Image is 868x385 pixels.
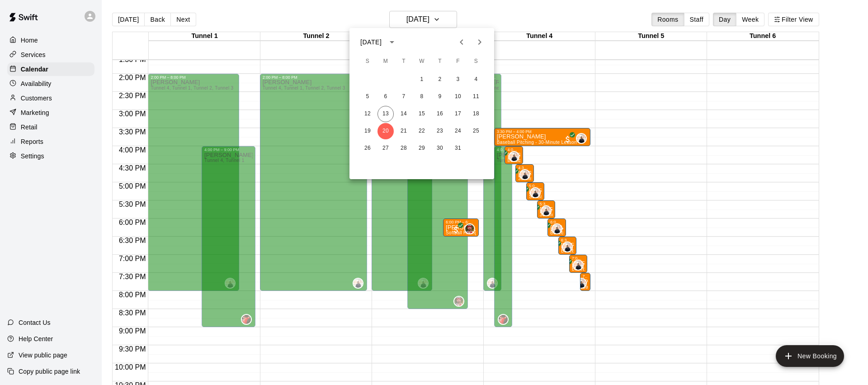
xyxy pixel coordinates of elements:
button: 24 [450,123,466,139]
button: 4 [468,71,484,88]
button: 11 [468,89,484,105]
button: 30 [432,140,448,157]
span: Friday [450,52,466,71]
button: 1 [414,71,430,88]
button: 9 [432,89,448,105]
span: Saturday [468,52,484,71]
button: 25 [468,123,484,139]
button: 10 [450,89,466,105]
button: 21 [396,123,412,139]
button: Next month [471,33,489,51]
button: 23 [432,123,448,139]
button: 6 [377,89,394,105]
button: 26 [359,140,376,157]
button: 19 [359,123,376,139]
button: 17 [450,106,466,122]
button: 13 [377,106,394,122]
div: [DATE] [360,38,382,47]
span: Sunday [359,52,376,71]
button: 15 [414,106,430,122]
button: 31 [450,140,466,157]
button: 20 [377,123,394,139]
button: 28 [396,140,412,157]
button: 2 [432,71,448,88]
button: 14 [396,106,412,122]
button: 22 [414,123,430,139]
span: Wednesday [414,52,430,71]
span: Monday [377,52,394,71]
button: 3 [450,71,466,88]
button: Previous month [453,33,471,51]
button: 7 [396,89,412,105]
button: 8 [414,89,430,105]
span: Tuesday [396,52,412,71]
button: 5 [359,89,376,105]
button: 29 [414,140,430,157]
button: 27 [377,140,394,157]
button: 16 [432,106,448,122]
button: 18 [468,106,484,122]
button: 12 [359,106,376,122]
button: calendar view is open, switch to year view [384,34,400,50]
span: Thursday [432,52,448,71]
